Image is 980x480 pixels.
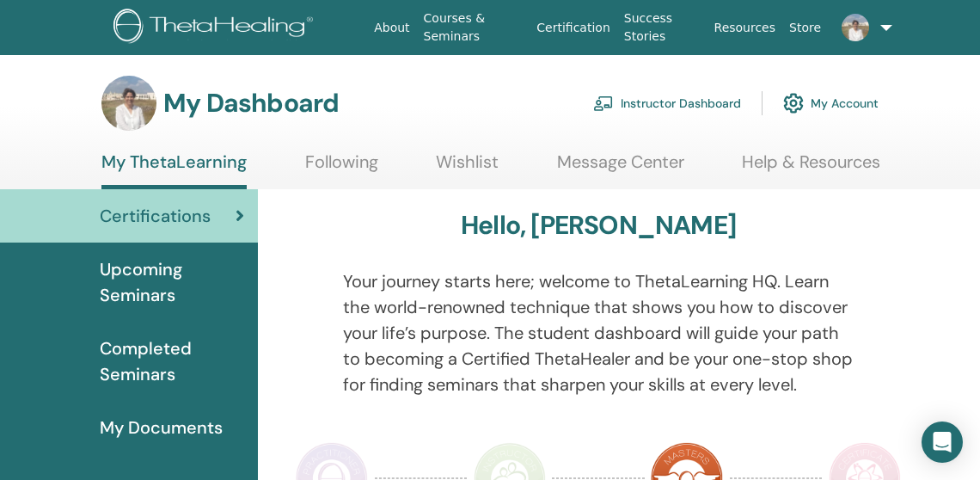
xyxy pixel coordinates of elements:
a: My ThetaLearning [101,151,247,189]
img: chalkboard-teacher.svg [593,95,614,111]
h3: My Dashboard [163,88,339,119]
span: My Documents [100,415,223,440]
a: Success Stories [617,3,707,52]
a: My Account [783,84,879,122]
a: Resources [707,12,783,44]
span: Completed Seminars [100,335,244,387]
img: default.jpg [842,14,869,41]
div: Open Intercom Messenger [922,422,963,463]
img: logo.png [113,9,319,47]
a: Store [782,12,828,44]
img: default.jpg [101,76,156,131]
p: Your journey starts here; welcome to ThetaLearning HQ. Learn the world-renowned technique that sh... [343,268,854,397]
h3: Hello, [PERSON_NAME] [461,210,736,241]
a: Help & Resources [742,151,880,185]
a: Wishlist [436,151,499,185]
a: Courses & Seminars [417,3,530,52]
a: Certification [530,12,616,44]
a: Following [305,151,378,185]
a: Instructor Dashboard [593,84,741,122]
a: Message Center [557,151,684,185]
img: cog.svg [783,89,804,118]
span: Upcoming Seminars [100,256,244,308]
a: About [367,12,416,44]
span: Certifications [100,203,211,229]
